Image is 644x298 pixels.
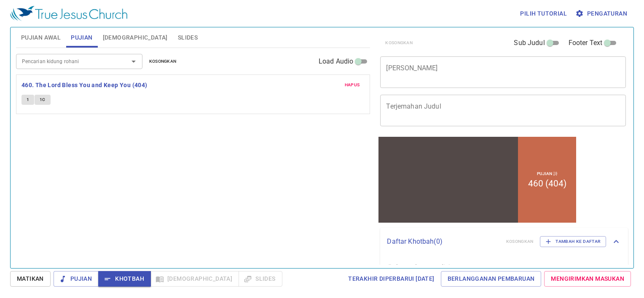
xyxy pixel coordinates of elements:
button: Kosongkan [144,56,182,67]
p: Daftar Khotbah ( 0 ) [387,237,499,247]
button: 1C [35,95,51,105]
span: Slides [178,32,198,43]
span: Kosongkan [149,58,177,65]
div: Daftar Khotbah(0)KosongkanTambah ke Daftar [380,228,628,255]
span: Pengaturan [577,8,627,19]
button: 1 [21,95,34,105]
a: Berlangganan Pembaruan [441,271,542,287]
button: Hapus [340,80,365,90]
span: Pujian [60,274,92,284]
span: Footer Text [569,38,603,48]
span: Tambah ke Daftar [545,238,601,245]
i: Belum ada yang disimpan [387,263,466,271]
img: True Jesus Church [10,6,127,21]
button: Tambah ke Daftar [540,236,606,247]
span: Khotbah [105,274,144,284]
a: Mengirimkan Masukan [544,271,631,287]
button: Matikan [10,271,51,287]
button: Pujian [54,271,99,287]
span: Load Audio [319,56,354,67]
button: Open [128,56,140,67]
span: Sub Judul [514,38,545,48]
span: Pujian [71,32,92,43]
iframe: from-child [377,135,578,224]
button: Pilih tutorial [517,6,570,21]
span: Matikan [17,274,44,284]
span: Berlangganan Pembaruan [448,274,535,284]
button: Pengaturan [574,6,631,21]
button: 460. The Lord Bless You and Keep You (404) [21,80,149,90]
span: Pilih tutorial [520,8,567,19]
span: Terakhir Diperbarui [DATE] [348,274,434,284]
span: 1C [40,96,46,104]
span: Hapus [345,81,360,89]
span: Mengirimkan Masukan [551,274,624,284]
span: Pujian Awal [21,32,61,43]
b: 460. The Lord Bless You and Keep You (404) [21,80,148,90]
span: [DEMOGRAPHIC_DATA] [103,32,168,43]
button: Khotbah [98,271,151,287]
a: Terakhir Diperbarui [DATE] [345,271,437,287]
span: 1 [27,96,29,104]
